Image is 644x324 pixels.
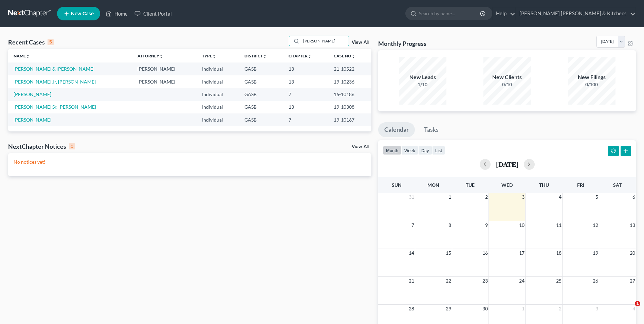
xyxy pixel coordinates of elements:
[558,305,562,313] span: 2
[482,249,489,257] span: 16
[378,122,415,137] a: Calendar
[408,193,415,201] span: 31
[132,62,197,75] td: [PERSON_NAME]
[613,182,622,188] span: Sat
[239,62,283,75] td: GASB
[202,53,216,58] a: Typeunfold_more
[197,113,239,126] td: Individual
[577,182,584,188] span: Fri
[482,277,489,285] span: 23
[483,81,531,88] div: 0/10
[411,221,415,229] span: 7
[102,7,131,20] a: Home
[131,7,175,20] a: Client Portal
[482,305,489,313] span: 30
[595,193,599,201] span: 5
[263,54,267,58] i: unfold_more
[8,142,75,150] div: NextChapter Notices
[493,7,515,20] a: Help
[432,146,445,155] button: list
[539,182,549,188] span: Thu
[351,54,355,58] i: unfold_more
[301,36,349,46] input: Search by name...
[197,88,239,101] td: Individual
[14,159,366,165] p: No notices yet!
[197,75,239,88] td: Individual
[632,193,636,201] span: 6
[26,54,30,58] i: unfold_more
[555,221,562,229] span: 11
[418,146,432,155] button: day
[518,221,525,229] span: 10
[239,113,283,126] td: GASB
[448,193,452,201] span: 1
[352,144,369,149] a: View All
[14,79,96,85] a: [PERSON_NAME] Jr, [PERSON_NAME]
[445,277,452,285] span: 22
[635,301,640,306] span: 1
[555,249,562,257] span: 18
[418,122,445,137] a: Tasks
[289,53,312,58] a: Chapterunfold_more
[399,73,446,81] div: New Leads
[521,193,525,201] span: 3
[501,182,513,188] span: Wed
[283,88,328,101] td: 7
[328,62,372,75] td: 21-10522
[555,277,562,285] span: 25
[212,54,216,58] i: unfold_more
[14,117,51,123] a: [PERSON_NAME]
[483,73,531,81] div: New Clients
[592,277,599,285] span: 26
[408,277,415,285] span: 21
[629,277,636,285] span: 27
[408,249,415,257] span: 14
[328,88,372,101] td: 16-10186
[445,305,452,313] span: 29
[392,182,402,188] span: Sun
[516,7,636,20] a: [PERSON_NAME] [PERSON_NAME] & Kitchens
[239,101,283,113] td: GASB
[14,66,94,72] a: [PERSON_NAME] & [PERSON_NAME]
[399,81,446,88] div: 1/10
[427,182,439,188] span: Mon
[352,40,369,45] a: View All
[159,54,163,58] i: unfold_more
[328,75,372,88] td: 19-10236
[595,305,599,313] span: 3
[484,193,489,201] span: 2
[518,249,525,257] span: 17
[334,53,355,58] a: Case Nounfold_more
[14,53,30,58] a: Nameunfold_more
[445,249,452,257] span: 15
[48,39,54,45] div: 5
[629,221,636,229] span: 13
[132,75,197,88] td: [PERSON_NAME]
[568,73,615,81] div: New Filings
[521,305,525,313] span: 1
[244,53,267,58] a: Districtunfold_more
[558,193,562,201] span: 4
[401,146,418,155] button: week
[69,143,75,149] div: 0
[328,113,372,126] td: 19-10167
[466,182,475,188] span: Tue
[14,104,96,110] a: [PERSON_NAME] Sr, [PERSON_NAME]
[137,53,163,58] a: Attorneyunfold_more
[568,81,615,88] div: 0/100
[378,39,426,48] h3: Monthly Progress
[419,7,481,20] input: Search by name...
[283,75,328,88] td: 13
[328,101,372,113] td: 19-10308
[484,221,489,229] span: 9
[518,277,525,285] span: 24
[383,146,401,155] button: month
[197,101,239,113] td: Individual
[283,62,328,75] td: 13
[408,305,415,313] span: 28
[592,249,599,257] span: 19
[621,301,637,317] iframe: Intercom live chat
[14,91,51,97] a: [PERSON_NAME]
[239,75,283,88] td: GASB
[8,38,54,46] div: Recent Cases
